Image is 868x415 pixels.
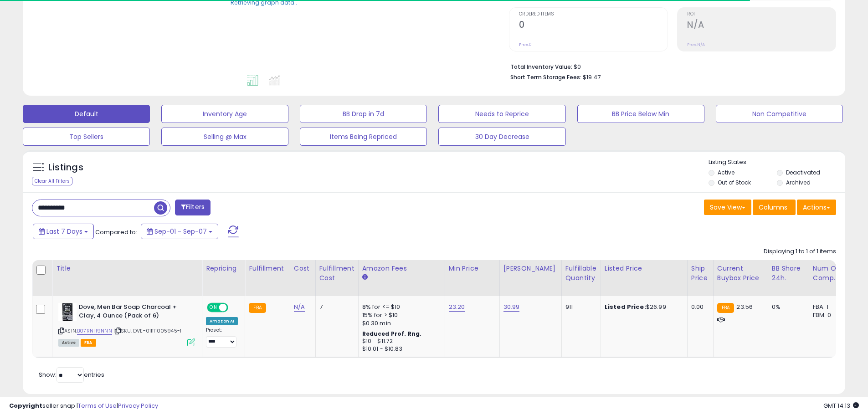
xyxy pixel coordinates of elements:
button: Selling @ Max [161,128,288,146]
label: Archived [786,179,811,186]
a: 30.99 [503,302,520,312]
span: Columns [759,203,787,212]
span: ROI [687,12,836,17]
div: $10 - $11.72 [362,338,438,345]
span: Sep-01 - Sep-07 [154,227,207,236]
div: [PERSON_NAME] [503,264,558,273]
div: Amazon Fees [362,264,441,273]
button: Items Being Repriced [300,128,427,146]
label: Out of Stock [718,179,751,186]
div: Listed Price [605,264,683,273]
small: Prev: N/A [687,42,705,47]
span: 23.56 [736,302,753,311]
div: 15% for > $10 [362,311,438,319]
button: Columns [753,200,796,215]
small: Prev: 0 [519,42,532,47]
div: Displaying 1 to 1 of 1 items [764,247,836,256]
div: BB Share 24h. [772,264,805,283]
b: Total Inventory Value: [510,63,572,71]
a: 23.20 [449,302,465,312]
button: Filters [175,200,211,215]
small: Amazon Fees. [362,273,368,282]
b: Reduced Prof. Rng. [362,330,422,338]
button: BB Drop in 7d [300,105,427,123]
b: Short Term Storage Fees: [510,73,581,81]
img: 41vFuqL-k3L._SL40_.jpg [58,303,77,321]
small: FBA [717,303,734,313]
button: Needs to Reprice [438,105,565,123]
span: $19.47 [583,73,601,82]
button: Sep-01 - Sep-07 [141,224,218,239]
div: 911 [565,303,594,311]
b: Dove, Men Bar Soap Charcoal + Clay, 4 Ounce (Pack of 6) [79,303,190,322]
div: $26.99 [605,303,680,311]
button: Save View [704,200,751,215]
div: seller snap | | [9,402,158,410]
label: Active [718,169,734,176]
p: Listing States: [709,158,845,167]
li: $0 [510,61,829,72]
div: Current Buybox Price [717,264,764,283]
div: FBM: 0 [813,311,843,319]
h2: 0 [519,20,668,32]
div: $0.30 min [362,319,438,328]
div: $10.01 - $10.83 [362,345,438,353]
span: OFF [227,304,241,312]
div: Clear All Filters [32,177,72,185]
div: Cost [294,264,312,273]
div: Min Price [449,264,496,273]
span: Last 7 Days [46,227,82,236]
div: Preset: [206,327,238,348]
span: FBA [81,339,96,347]
button: BB Price Below Min [577,105,704,123]
b: Listed Price: [605,302,646,311]
div: 7 [319,303,351,311]
button: Default [23,105,150,123]
div: 8% for <= $10 [362,303,438,311]
button: Inventory Age [161,105,288,123]
strong: Copyright [9,401,42,410]
a: N/A [294,302,305,312]
div: Amazon AI [206,317,238,325]
small: FBA [249,303,266,313]
button: 30 Day Decrease [438,128,565,146]
div: Fulfillment [249,264,286,273]
div: Fulfillable Quantity [565,264,597,283]
span: All listings currently available for purchase on Amazon [58,339,79,347]
label: Deactivated [786,169,820,176]
div: 0% [772,303,802,311]
h5: Listings [48,161,83,174]
div: Ship Price [691,264,709,283]
span: 2025-09-15 14:13 GMT [823,401,859,410]
button: Non Competitive [716,105,843,123]
span: Compared to: [95,228,137,236]
button: Top Sellers [23,128,150,146]
span: | SKU: DVE-011111005945-1 [113,327,181,334]
div: Num of Comp. [813,264,846,283]
span: Ordered Items [519,12,668,17]
h2: N/A [687,20,836,32]
div: ASIN: [58,303,195,345]
a: B07RNH9NNN [77,327,112,335]
div: Title [56,264,198,273]
button: Actions [797,200,836,215]
a: Privacy Policy [118,401,158,410]
div: Repricing [206,264,241,273]
span: ON [208,304,219,312]
div: FBA: 1 [813,303,843,311]
span: Show: entries [39,370,104,379]
div: Fulfillment Cost [319,264,354,283]
button: Last 7 Days [33,224,94,239]
div: 0.00 [691,303,706,311]
a: Terms of Use [78,401,117,410]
